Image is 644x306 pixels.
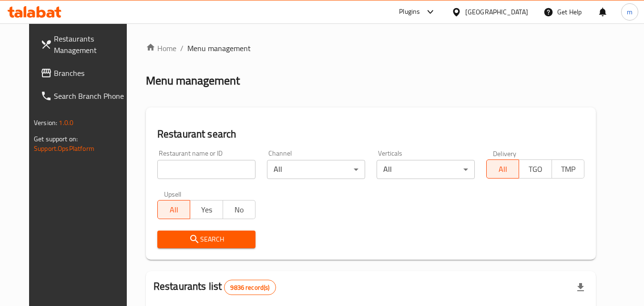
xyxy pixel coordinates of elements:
span: m [627,7,633,17]
div: [GEOGRAPHIC_DATA] [465,7,528,17]
span: Menu management [187,42,251,54]
span: TMP [556,162,581,176]
label: Upsell [164,190,182,197]
a: Home [146,42,176,54]
div: All [267,160,365,179]
span: 9836 record(s) [225,283,275,292]
span: Version: [34,116,57,129]
span: Restaurants Management [54,33,129,56]
button: Search [157,231,256,248]
li: / [180,42,184,54]
div: All [377,160,475,179]
div: Export file [569,276,592,299]
span: Yes [194,203,219,217]
h2: Restaurant search [157,127,584,141]
span: All [491,162,515,176]
a: Restaurants Management [33,27,137,62]
a: Support.OpsPlatform [34,142,94,155]
span: All [162,203,186,217]
button: No [223,200,256,219]
div: Total records count [224,280,276,295]
span: Search [165,233,248,245]
h2: Restaurants list [153,279,276,295]
button: All [486,159,519,179]
span: Search Branch Phone [54,90,129,102]
a: Branches [33,62,137,84]
label: Delivery [493,150,517,157]
button: Yes [190,200,223,219]
span: TGO [523,162,548,176]
input: Search for restaurant name or ID.. [157,160,256,179]
span: Branches [54,67,129,79]
button: TGO [519,159,552,179]
h2: Menu management [146,73,240,88]
button: All [157,200,190,219]
a: Search Branch Phone [33,84,137,107]
span: Get support on: [34,133,78,145]
button: TMP [552,159,584,179]
span: 1.0.0 [59,116,73,129]
nav: breadcrumb [146,42,596,54]
div: Plugins [399,6,420,18]
span: No [227,203,252,217]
